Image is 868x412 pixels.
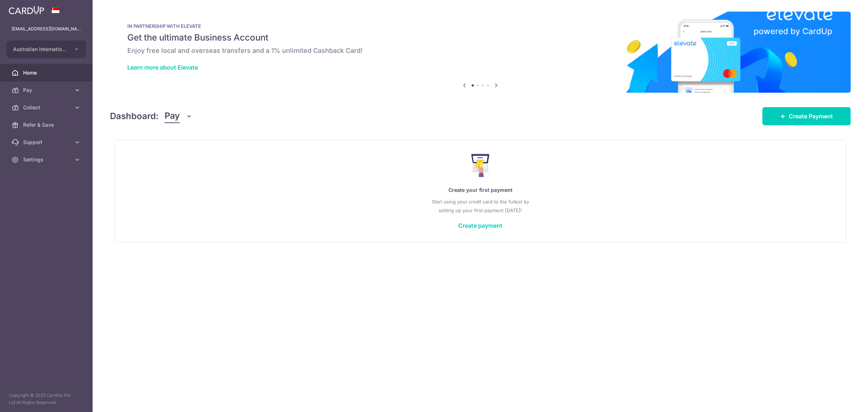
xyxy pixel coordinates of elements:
[9,6,44,14] img: CardUp
[127,32,833,43] h5: Get the ultimate Business Account
[127,46,833,55] h6: Enjoy free local and overseas transfers and a 1% unlimited Cashback Card!
[127,64,198,71] a: Learn more about Elevate
[458,222,502,229] a: Create payment
[762,107,851,125] a: Create Payment
[12,25,81,33] p: [EMAIL_ADDRESS][DOMAIN_NAME]
[23,69,71,76] span: Home
[165,109,180,123] span: Pay
[23,121,71,129] span: Refer & Save
[129,186,831,194] p: Create your first payment
[789,112,833,121] span: Create Payment
[129,197,831,215] p: Start using your credit card to the fullest by setting up your first payment [DATE]!
[23,104,71,111] span: Collect
[110,12,851,93] img: Renovation banner
[23,87,71,94] span: Pay
[23,139,71,146] span: Support
[23,156,71,163] span: Settings
[7,41,86,58] button: Australian International School Pte Ltd
[127,23,833,29] p: IN PARTNERSHIP WITH ELEVATE
[165,109,192,123] button: Pay
[471,154,490,177] img: Make Payment
[13,46,67,53] span: Australian International School Pte Ltd
[110,110,159,123] h4: Dashboard:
